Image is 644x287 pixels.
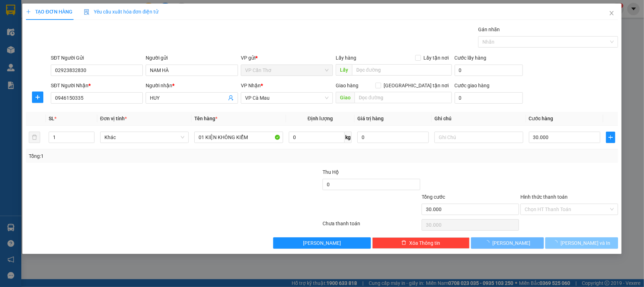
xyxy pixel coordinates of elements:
[194,116,217,121] span: Tên hàng
[553,240,561,245] span: loading
[432,112,526,126] th: Ghi chú
[32,92,43,103] button: plus
[41,17,47,23] span: environment
[146,82,238,89] div: Người nhận
[308,116,333,121] span: Định lượng
[478,27,500,32] label: Gán nhãn
[273,237,370,249] button: [PERSON_NAME]
[434,132,523,143] input: Ghi Chú
[381,82,452,89] span: [GEOGRAPHIC_DATA] tận nơi
[545,237,618,249] button: [PERSON_NAME] và In
[84,9,90,15] img: icon
[455,65,523,76] input: Cước lấy hàng
[41,26,47,32] span: phone
[322,220,421,232] div: Chưa thanh toán
[492,239,530,247] span: [PERSON_NAME]
[455,83,490,88] label: Cước giao hàng
[336,92,355,103] span: Giao
[100,116,127,121] span: Đơn vị tính
[355,92,451,103] input: Dọc đường
[29,152,249,160] div: Tổng: 1
[409,239,440,247] span: Xóa Thông tin
[345,132,352,143] span: kg
[323,169,339,175] span: Thu Hộ
[606,132,615,143] button: plus
[32,94,43,100] span: plus
[352,64,451,76] input: Dọc đường
[422,194,445,200] span: Tổng cước
[520,194,568,200] label: Hình thức thanh toán
[228,95,234,101] span: user-add
[51,82,143,89] div: SĐT Người Nhận
[336,55,356,61] span: Lấy hàng
[602,4,622,23] button: Close
[104,132,185,143] span: Khác
[84,9,159,15] span: Yêu cầu xuất hóa đơn điện tử
[29,132,40,143] button: delete
[26,9,31,14] span: plus
[357,116,384,121] span: Giá trị hàng
[485,240,492,245] span: loading
[606,134,615,140] span: plus
[241,83,261,88] span: VP Nhận
[421,54,452,62] span: Lấy tận nơi
[49,116,54,121] span: SL
[401,240,406,246] span: delete
[146,54,238,62] div: Người gửi
[3,44,79,56] b: GỬI : VP Cần Thơ
[455,55,487,61] label: Cước lấy hàng
[529,116,553,121] span: Cước hàng
[194,132,283,143] input: VD: Bàn, Ghế
[51,54,143,62] div: SĐT Người Gửi
[357,132,429,143] input: 0
[372,237,470,249] button: deleteXóa Thông tin
[41,5,101,13] b: [PERSON_NAME]
[241,54,333,62] div: VP gửi
[561,239,610,247] span: [PERSON_NAME] và In
[303,239,341,247] span: [PERSON_NAME]
[3,16,135,24] li: 85 [PERSON_NAME]
[609,10,615,16] span: close
[245,65,329,76] span: VP Cần Thơ
[455,92,523,104] input: Cước giao hàng
[336,64,352,76] span: Lấy
[245,93,329,103] span: VP Cà Mau
[471,237,544,249] button: [PERSON_NAME]
[3,24,135,33] li: 02839.63.63.63
[336,83,358,88] span: Giao hàng
[26,9,72,15] span: TẠO ĐƠN HÀNG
